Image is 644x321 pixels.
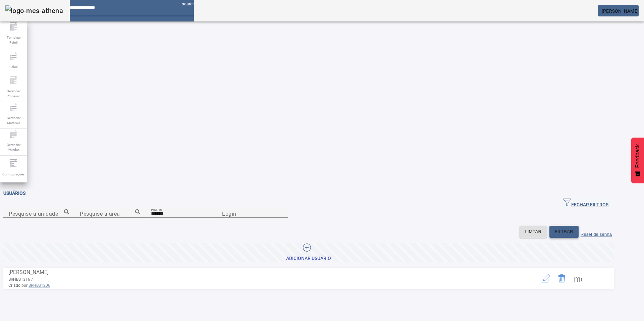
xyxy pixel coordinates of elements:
span: BRHBS1206 [29,283,50,288]
span: Gerenciar Materiais [3,113,23,127]
span: LIMPAR [525,228,541,235]
span: Feedback [635,144,641,168]
button: Reset de senha [579,226,614,238]
div: Adicionar Usuário [286,255,331,262]
span: Usuários [3,191,25,196]
span: Criado por: [8,282,512,288]
mat-label: Pesquise a área [80,210,120,217]
button: Feedback - Mostrar pesquisa [631,138,644,183]
label: Reset de senha [581,232,612,237]
input: Number [80,210,140,218]
span: [PERSON_NAME] [8,269,49,275]
button: Adicionar Usuário [3,243,614,262]
button: Delete [554,270,570,286]
mat-label: Nome [151,207,162,211]
span: Gerenciar Paradas [3,140,23,154]
span: [PERSON_NAME] [602,8,639,14]
span: BRHBS1316 / [8,277,33,282]
button: FECHAR FILTROS [558,197,614,209]
span: FILTRAR [555,228,573,235]
mat-label: Login [222,210,236,217]
button: LIMPAR [520,226,547,238]
span: Template Fabril [3,33,23,47]
span: FECHAR FILTROS [563,198,608,208]
span: Configurações [0,170,26,179]
span: Gerenciar Processo [3,87,23,101]
img: logo-mes-athena [5,5,63,16]
span: Fabril [7,62,19,71]
button: Mais [570,270,586,286]
mat-label: Pesquise a unidade [9,210,58,217]
input: Number [9,210,69,218]
button: FILTRAR [549,226,579,238]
